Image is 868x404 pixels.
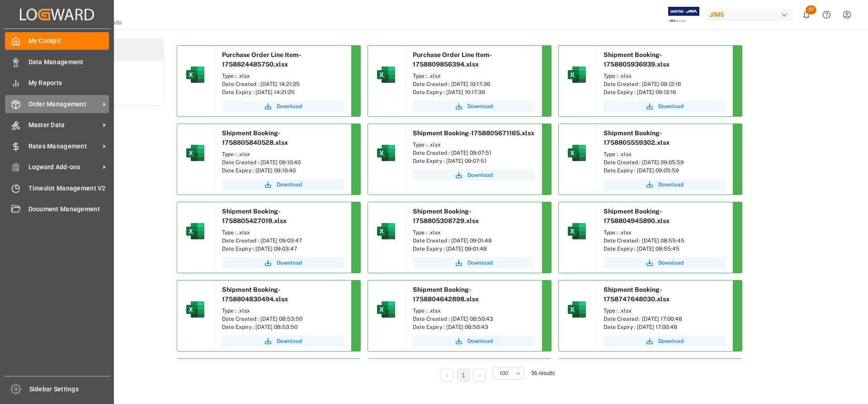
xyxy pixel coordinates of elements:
[413,315,535,323] div: Date Created : [DATE] 08:50:43
[413,286,479,303] span: Shipment Booking-1758804642898.xlsx
[413,141,535,149] div: Type : .xlsx
[706,8,793,21] div: JIMS
[493,367,524,380] button: open menu
[222,307,344,315] div: Type : .xlsx
[222,286,288,303] span: Shipment Booking-1758804830494.xlsx
[222,257,344,268] button: Download
[413,170,535,181] button: Download
[467,102,493,110] span: Download
[604,208,670,224] span: Shipment Booking-1758804945890.xlsx
[5,179,109,197] a: Timeslot Management V2
[604,179,726,190] button: Download
[222,150,344,158] div: Type : .xlsx
[604,257,726,268] button: Download
[413,72,535,80] div: Type : .xlsx
[29,385,110,394] span: Sidebar Settings
[222,179,344,190] button: Download
[604,166,726,175] div: Date Expiry : [DATE] 09:05:59
[222,166,344,175] div: Date Expiry : [DATE] 09:10:40
[604,245,726,253] div: Date Expiry : [DATE] 08:55:45
[222,88,344,96] div: Date Expiry : [DATE] 14:21:25
[413,157,535,165] div: Date Expiry : [DATE] 09:07:51
[413,307,535,315] div: Type : .xlsx
[222,336,344,347] a: Download
[222,129,288,146] span: Shipment Booking-1758805840528.xlsx
[566,299,588,320] img: microsoft-excel-2019--v1.png
[28,78,109,88] span: My Reports
[604,323,726,331] div: Date Expiry : [DATE] 17:00:48
[184,299,206,320] img: microsoft-excel-2019--v1.png
[413,237,535,245] div: Date Created : [DATE] 09:01:48
[28,36,109,46] span: My Cockpit
[500,369,508,377] span: 100
[222,158,344,166] div: Date Created : [DATE] 09:10:40
[604,150,726,158] div: Type : .xlsx
[413,51,492,68] span: Purchase Order Line Item-1758809856394.xlsx
[796,5,816,25] button: show 57 new notifications
[467,259,493,267] span: Download
[5,53,109,71] a: Data Management
[277,102,302,110] span: Download
[658,102,684,110] span: Download
[413,129,534,137] span: Shipment Booking-1758805671165.xlsx
[473,369,486,381] li: Next Page
[5,200,109,218] a: Document Management
[604,158,726,166] div: Date Created : [DATE] 09:05:59
[5,74,109,92] a: My Reports
[184,220,206,242] img: microsoft-excel-2019--v1.png
[658,181,684,189] span: Download
[222,80,344,88] div: Date Created : [DATE] 14:21:25
[277,337,302,345] span: Download
[222,237,344,245] div: Date Created : [DATE] 09:03:47
[413,149,535,157] div: Date Created : [DATE] 09:07:51
[467,171,493,179] span: Download
[277,181,302,189] span: Download
[604,237,726,245] div: Date Created : [DATE] 08:55:45
[222,245,344,253] div: Date Expiry : [DATE] 09:03:47
[413,208,479,224] span: Shipment Booking-1758805308729.xlsx
[604,129,670,146] span: Shipment Booking-1758805559302.xlsx
[413,101,535,112] button: Download
[413,80,535,88] div: Date Created : [DATE] 10:17:36
[816,5,837,25] button: Help Center
[5,32,109,50] a: My Cockpit
[604,80,726,88] div: Date Created : [DATE] 09:12:16
[604,336,726,347] button: Download
[222,72,344,80] div: Type : .xlsx
[604,315,726,323] div: Date Created : [DATE] 17:00:48
[222,51,302,68] span: Purchase Order Line Item-1758824485750.xlsx
[413,88,535,96] div: Date Expiry : [DATE] 10:17:36
[604,72,726,80] div: Type : .xlsx
[375,142,397,164] img: microsoft-excel-2019--v1.png
[604,51,670,68] span: Shipment Booking-1758805936939.xlsx
[413,228,535,237] div: Type : .xlsx
[413,323,535,331] div: Date Expiry : [DATE] 08:50:43
[184,64,206,86] img: microsoft-excel-2019--v1.png
[531,370,555,376] span: 56 results
[222,315,344,323] div: Date Created : [DATE] 08:53:50
[413,336,535,347] a: Download
[658,337,684,345] span: Download
[413,257,535,268] button: Download
[28,162,100,172] span: Logward Add-ons
[604,307,726,315] div: Type : .xlsx
[222,101,344,112] a: Download
[706,6,796,23] button: JIMS
[413,245,535,253] div: Date Expiry : [DATE] 09:01:48
[604,101,726,112] button: Download
[806,5,816,14] span: 57
[222,208,287,224] span: Shipment Booking-1758805427019.xlsx
[375,299,397,320] img: microsoft-excel-2019--v1.png
[375,64,397,86] img: microsoft-excel-2019--v1.png
[566,220,588,242] img: microsoft-excel-2019--v1.png
[375,220,397,242] img: microsoft-excel-2019--v1.png
[566,142,588,164] img: microsoft-excel-2019--v1.png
